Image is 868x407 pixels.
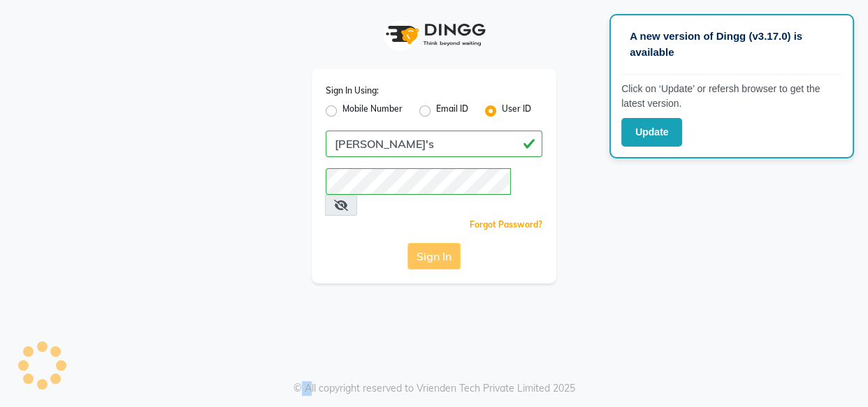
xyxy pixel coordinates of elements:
label: Sign In Using: [326,84,379,97]
label: User ID [502,103,531,119]
img: logo1.svg [378,14,490,55]
button: Update [621,118,682,147]
p: Click on ‘Update’ or refersh browser to get the latest version. [621,82,842,111]
label: Mobile Number [342,103,403,119]
input: Username [326,168,511,195]
p: A new version of Dingg (v3.17.0) is available [630,29,834,60]
label: Email ID [436,103,468,119]
a: Forgot Password? [470,219,542,230]
input: Username [326,131,542,157]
